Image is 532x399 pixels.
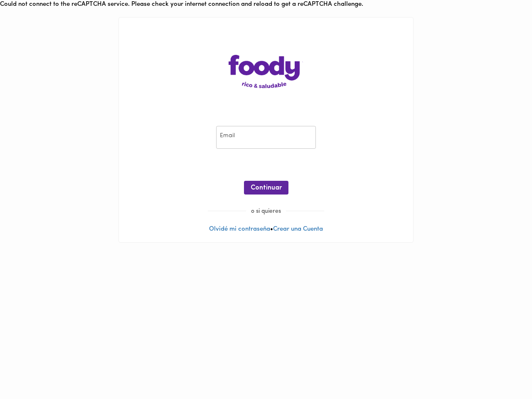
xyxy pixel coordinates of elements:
img: logo-main-page.png [229,55,303,88]
input: pepitoperez@gmail.com [216,126,316,149]
span: o si quieres [246,208,286,214]
iframe: Messagebird Livechat Widget [484,351,524,391]
button: Continuar [244,181,288,195]
span: Continuar [251,184,282,192]
div: • [119,17,413,242]
a: Olvidé mi contraseña [209,226,270,232]
a: Crear una Cuenta [273,226,323,232]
